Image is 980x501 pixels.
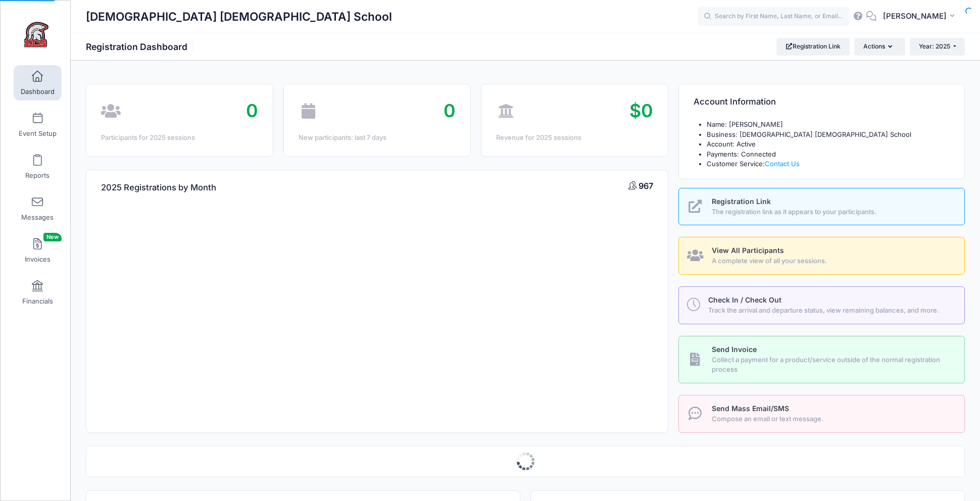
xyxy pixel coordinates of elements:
[708,306,953,316] span: Track the arrival and departure status, view remaining balances, and more.
[14,275,62,310] a: Financials
[86,5,392,28] h1: [DEMOGRAPHIC_DATA] [DEMOGRAPHIC_DATA] School
[678,188,965,226] a: Registration Link The registration link as it appears to your participants.
[712,207,953,217] span: The registration link as it appears to your participants.
[776,38,850,55] a: Registration Link
[43,233,62,241] span: New
[25,171,50,180] span: Reports
[708,295,781,304] span: Check In / Check Out
[14,191,62,226] a: Messages
[707,149,949,160] li: Payments: Connected
[17,16,55,54] img: Evangelical Christian School
[883,11,947,22] span: [PERSON_NAME]
[629,99,653,122] span: $0
[712,345,757,354] span: Send Invoice
[919,42,950,50] span: Year: 2025
[910,38,965,55] button: Year: 2025
[639,181,653,191] span: 967
[712,355,953,375] span: Collect a payment for a product/service outside of the normal registration process
[22,297,53,306] span: Financials
[21,213,54,222] span: Messages
[25,255,51,264] span: Invoices
[299,133,456,143] div: New participants: last 7 days
[21,87,55,96] span: Dashboard
[707,130,949,140] li: Business: [DEMOGRAPHIC_DATA] [DEMOGRAPHIC_DATA] School
[876,5,965,28] button: [PERSON_NAME]
[101,133,258,143] div: Participants for 2025 sessions
[712,256,953,266] span: A complete view of all your sessions.
[678,395,965,433] a: Send Mass Email/SMS Compose an email or text message.
[712,404,789,413] span: Send Mass Email/SMS
[14,233,62,268] a: InvoicesNew
[19,129,57,138] span: Event Setup
[246,99,258,122] span: 0
[444,99,456,122] span: 0
[698,7,849,27] input: Search by First Name, Last Name, or Email...
[678,286,965,324] a: Check In / Check Out Track the arrival and departure status, view remaining balances, and more.
[712,246,784,255] span: View All Participants
[14,149,62,184] a: Reports
[101,173,216,202] h4: 2025 Registrations by Month
[712,414,953,424] span: Compose an email or text message.
[707,120,949,130] li: Name: [PERSON_NAME]
[86,41,196,52] h1: Registration Dashboard
[694,88,776,117] h4: Account Information
[678,237,965,275] a: View All Participants A complete view of all your sessions.
[765,160,800,168] a: Contact Us
[678,336,965,383] a: Send Invoice Collect a payment for a product/service outside of the normal registration process
[496,133,653,143] div: Revenue for 2025 sessions
[1,11,71,59] a: Evangelical Christian School
[707,159,949,169] li: Customer Service:
[854,38,905,55] button: Actions
[712,197,771,206] span: Registration Link
[14,107,62,142] a: Event Setup
[707,139,949,149] li: Account: Active
[14,65,62,101] a: Dashboard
